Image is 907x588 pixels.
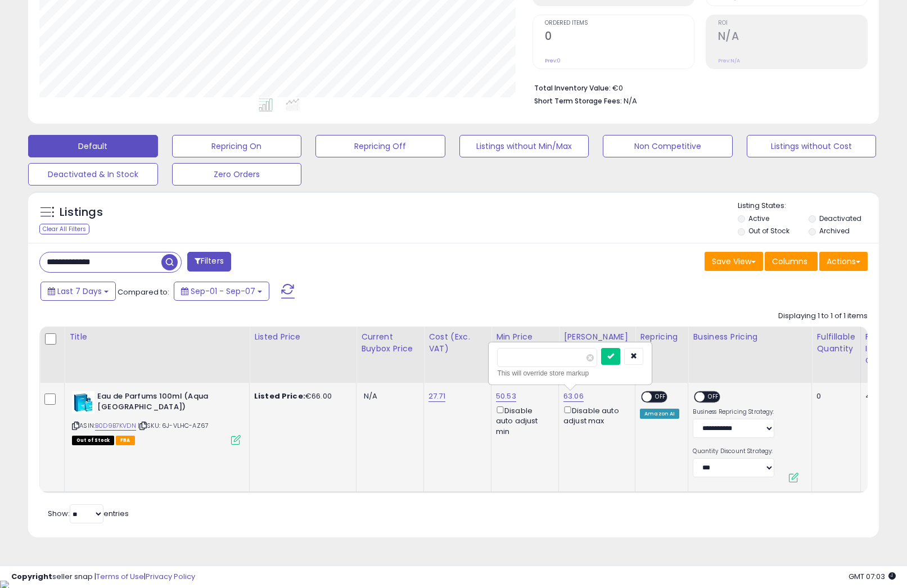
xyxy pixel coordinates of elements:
span: All listings that are currently out of stock and unavailable for purchase on Amazon [72,436,114,445]
span: N/A [364,391,377,401]
button: Listings without Cost [747,135,877,157]
span: 2025-09-15 07:03 GMT [849,571,896,582]
div: Disable auto adjust min [496,404,550,437]
button: Save View [705,252,763,271]
h2: N/A [718,30,867,45]
img: 41JrPRfdrGL._SL40_.jpg [72,391,94,414]
div: This will override store markup [497,368,643,379]
b: Total Inventory Value: [534,83,611,93]
span: | SKU: 6J-VLHC-AZ67 [138,421,209,430]
button: Actions [819,252,868,271]
span: OFF [652,392,670,402]
div: Business Pricing [693,331,807,343]
div: seller snap | | [11,572,195,582]
a: 27.71 [428,391,445,402]
span: ROI [718,20,867,26]
label: Deactivated [819,214,861,223]
button: Deactivated & In Stock [28,163,158,186]
label: Out of Stock [748,226,789,236]
span: Compared to: [118,287,169,297]
li: €0 [534,80,859,94]
a: Privacy Policy [146,571,195,582]
b: Listed Price: [254,391,305,401]
button: Listings without Min/Max [459,135,589,157]
a: Terms of Use [96,571,144,582]
small: Prev: N/A [718,57,740,64]
button: Non Competitive [603,135,733,157]
span: Columns [772,256,807,267]
span: Sep-01 - Sep-07 [191,286,255,297]
button: Filters [187,252,231,272]
button: Sep-01 - Sep-07 [174,282,269,301]
div: Clear All Filters [39,224,89,234]
a: 50.53 [496,391,516,402]
h2: 0 [545,30,694,45]
label: Archived [819,226,850,236]
div: Cost (Exc. VAT) [428,331,486,355]
p: Listing States: [738,201,879,211]
small: Prev: 0 [545,57,561,64]
strong: Copyright [11,571,52,582]
div: 40 [865,391,895,401]
button: Last 7 Days [40,282,116,301]
span: N/A [624,96,637,106]
div: Repricing [640,331,683,343]
span: Ordered Items [545,20,694,26]
div: Listed Price [254,331,351,343]
div: Disable auto adjust max [563,404,626,426]
button: Default [28,135,158,157]
div: Min Price [496,331,554,343]
button: Repricing Off [315,135,445,157]
button: Zero Orders [172,163,302,186]
b: Eau de Parfums 100ml (Aqua [GEOGRAPHIC_DATA]) [97,391,234,415]
div: FBA inbound Qty [865,331,899,367]
div: Title [69,331,245,343]
label: Business Repricing Strategy: [693,408,774,416]
a: 63.06 [563,391,584,402]
div: Current Buybox Price [361,331,419,355]
div: Amazon AI [640,409,679,419]
div: €66.00 [254,391,348,401]
button: Repricing On [172,135,302,157]
span: Last 7 Days [57,286,102,297]
span: FBA [116,436,135,445]
span: Show: entries [48,508,129,519]
b: Short Term Storage Fees: [534,96,622,106]
div: Fulfillable Quantity [816,331,855,355]
a: B0D9B7KVDN [95,421,136,431]
label: Quantity Discount Strategy: [693,447,774,455]
span: OFF [705,392,723,402]
div: [PERSON_NAME] [563,331,630,343]
div: ASIN: [72,391,241,444]
button: Columns [765,252,818,271]
h5: Listings [60,205,103,220]
label: Active [748,214,769,223]
div: Displaying 1 to 1 of 1 items [778,311,868,322]
div: 0 [816,391,851,401]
